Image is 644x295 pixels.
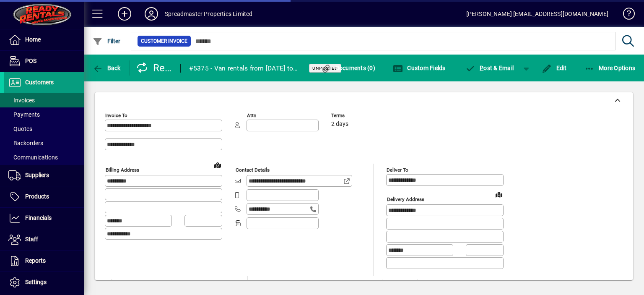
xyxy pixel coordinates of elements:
a: View on map [211,158,224,172]
span: Quotes [8,125,32,132]
div: [PERSON_NAME] [EMAIL_ADDRESS][DOMAIN_NAME] [466,7,608,21]
span: Customer Invoice [141,37,187,45]
mat-label: # of occurrences after this [374,279,434,285]
a: POS [4,51,84,72]
a: Backorders [4,136,84,150]
a: Home [4,29,84,50]
span: Filter [93,38,121,44]
span: Settings [25,279,47,285]
span: Customers [25,79,54,86]
button: Custom Fields [391,60,448,76]
a: Suppliers [4,165,84,186]
a: Staff [4,229,84,250]
a: Communications [4,150,84,164]
button: Edit [540,60,569,76]
button: Add [111,6,138,21]
a: View on map [492,188,506,201]
span: 2 days [331,121,348,128]
mat-label: Attn [247,112,256,118]
button: Post & Email [461,60,518,76]
div: Spreadmaster Properties Limited [165,7,252,21]
button: More Options [582,60,638,76]
span: Terms [331,113,382,118]
button: Documents (0) [319,60,377,76]
mat-label: Recurs every [261,279,288,285]
span: Suppliers [25,172,49,178]
a: Financials [4,208,84,229]
span: Home [25,36,41,43]
span: Edit [542,65,567,71]
span: Staff [25,236,38,243]
button: Profile [138,6,165,21]
app-page-header-button: Back [84,60,130,76]
mat-label: Deliver To [387,167,408,173]
mat-label: Deliver via [105,279,128,285]
span: Custom Fields [393,65,446,71]
span: Products [25,193,49,200]
a: Products [4,186,84,207]
a: Quotes [4,122,84,136]
a: Knowledge Base [617,2,634,29]
mat-label: Invoice To [105,112,127,118]
span: Communications [8,154,58,161]
span: Invoices [8,97,35,104]
a: Settings [4,272,84,293]
span: ost & Email [465,65,514,71]
span: More Options [584,65,636,71]
span: Backorders [8,140,43,146]
button: Filter [91,34,123,49]
a: Reports [4,251,84,272]
div: Recurring Customer Invoice [136,61,172,75]
span: Reports [25,257,46,264]
div: #5375 - Van rentals from [DATE] to [DATE] 8 x 8 Seaters KWN 865 (MA25G), KWY 695 (MA25G), KLM 163... [189,62,299,75]
span: P [480,65,483,71]
button: Back [91,60,123,76]
span: POS [25,57,36,64]
span: Documents (0) [321,65,375,71]
span: Financials [25,214,52,221]
span: Payments [8,111,40,118]
a: Invoices [4,93,84,107]
span: Back [93,65,121,71]
a: Payments [4,107,84,122]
